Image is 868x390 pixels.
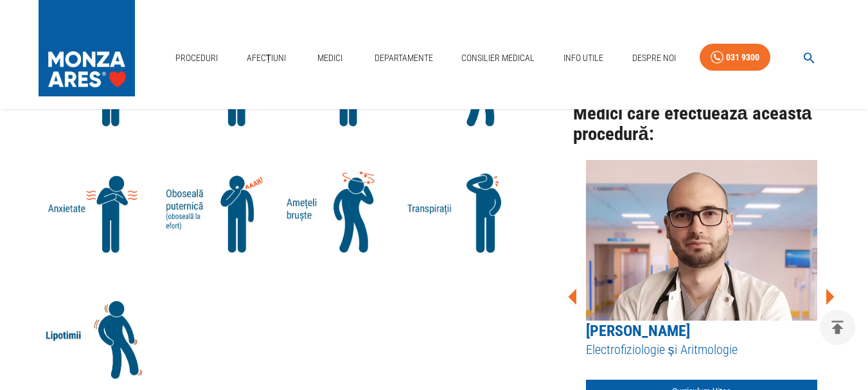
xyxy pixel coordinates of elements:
[586,322,690,340] a: [PERSON_NAME]
[242,45,292,71] a: Afecțiuni
[39,285,159,386] img: Lipotimii
[369,45,438,71] a: Departamente
[400,159,521,260] img: null
[627,45,681,71] a: Despre Noi
[558,45,608,71] a: Info Utile
[310,45,351,71] a: Medici
[726,49,759,66] div: 031 9300
[279,159,400,260] img: Ameteli bruste, simptome atac de cord
[170,45,223,71] a: Proceduri
[586,341,817,359] h5: Electrofiziologie și Aritmologie
[456,45,540,71] a: Consilier Medical
[39,159,159,260] img: null
[820,310,855,345] button: delete
[700,44,770,71] a: 031 9300
[573,103,830,144] h2: Medici care efectuează această procedură:
[159,159,279,260] img: Oboseala la efort, simptome infarct miocardic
